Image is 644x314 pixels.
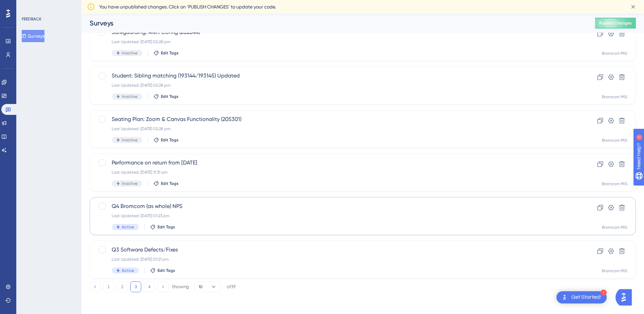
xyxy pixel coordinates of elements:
span: Edit Tags [161,137,179,143]
button: 4 [144,281,155,292]
button: Edit Tags [150,268,175,273]
button: Edit Tags [150,224,175,230]
span: You have unpublished changes. Click on ‘PUBLISH CHANGES’ to update your code. [99,3,276,11]
div: Last Updated: [DATE] 02:28 pm [112,39,559,45]
iframe: UserGuiding AI Assistant Launcher [615,287,636,308]
span: Edit Tags [158,224,175,230]
div: 1 [47,3,49,9]
span: Inactive [122,181,137,186]
button: Edit Tags [153,137,179,143]
span: Student: Sibling matching (193144/193145) Updated [112,72,559,80]
button: Surveys [22,30,44,42]
div: Last Updated: [DATE] 01:23 pm [112,213,559,219]
span: Inactive [122,50,137,56]
div: Bromcom MIS [602,225,627,230]
div: of 39 [227,284,236,290]
button: 1 [103,281,114,292]
span: Q4 Bromcom (as whole) NPS [112,202,559,210]
div: 1 [601,290,607,296]
div: Last Updated: [DATE] 02:28 pm [112,83,559,88]
button: 3 [130,281,141,292]
span: Seating Plan: Zoom & Canvas Functionality (205301) [112,115,559,123]
span: Performance on return from [DATE] [112,159,559,167]
button: Publish Changes [595,18,636,29]
div: Surveys [90,18,578,28]
div: Bromcom MIS [602,268,627,274]
button: Edit Tags [153,94,179,99]
div: Bromcom MIS [602,181,627,187]
div: Showing [172,284,189,290]
div: FEEDBACK [22,16,41,22]
div: Get Started! [571,294,601,301]
span: Edit Tags [161,94,179,99]
div: Last Updated: [DATE] 11:31 am [112,170,559,175]
span: Publish Changes [599,20,632,26]
span: Edit Tags [161,181,179,186]
button: 2 [117,281,128,292]
span: Edit Tags [161,50,179,56]
div: Open Get Started! checklist, remaining modules: 1 [556,291,607,303]
span: Inactive [122,94,137,99]
span: Inactive [122,137,137,143]
button: Edit Tags [153,181,179,186]
div: Bromcom MIS [602,94,627,100]
div: Last Updated: [DATE] 01:21 pm [112,257,559,262]
span: Need Help? [16,2,42,10]
button: 10 [194,281,221,292]
button: Edit Tags [153,50,179,56]
span: Q3 Software Defects/Fixes [112,246,559,254]
div: Bromcom MIS [602,138,627,143]
div: Last Updated: [DATE] 02:28 pm [112,126,559,132]
span: Active [122,268,134,273]
span: Edit Tags [158,268,175,273]
img: launcher-image-alternative-text [560,293,569,301]
div: Bromcom MIS [602,51,627,56]
span: 10 [199,284,203,290]
span: Active [122,224,134,230]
